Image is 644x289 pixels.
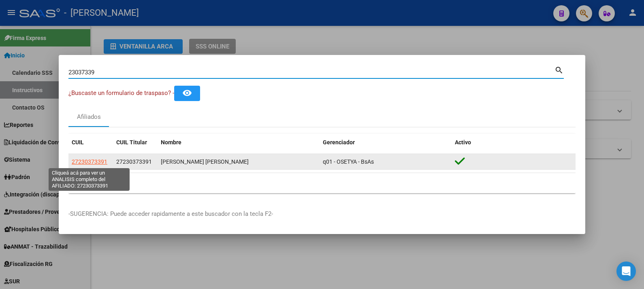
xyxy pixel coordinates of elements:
span: Nombre [161,139,181,146]
span: CUIL [72,139,84,146]
datatable-header-cell: Gerenciador [320,134,452,151]
div: Afiliados [77,112,101,122]
mat-icon: remove_red_eye [182,88,192,98]
div: 1 total [68,173,576,193]
span: CUIL Titular [116,139,147,146]
div: Open Intercom Messenger [616,262,636,281]
datatable-header-cell: CUIL [68,134,113,151]
span: q01 - OSETYA - BsAs [323,158,374,165]
span: ¿Buscaste un formulario de traspaso? - [68,89,174,97]
mat-icon: search [554,65,564,74]
datatable-header-cell: CUIL Titular [113,134,158,151]
datatable-header-cell: Nombre [158,134,320,151]
p: -SUGERENCIA: Puede acceder rapidamente a este buscador con la tecla F2- [68,209,576,219]
span: 27230373391 [72,158,107,165]
span: Gerenciador [323,139,355,146]
span: 27230373391 [116,158,152,165]
div: [PERSON_NAME] [PERSON_NAME] [161,157,316,167]
span: Activo [455,139,471,146]
datatable-header-cell: Activo [452,134,576,151]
